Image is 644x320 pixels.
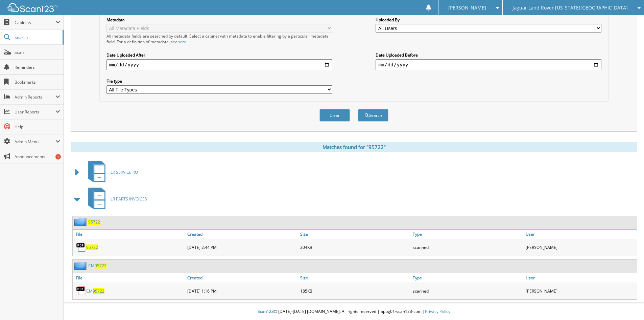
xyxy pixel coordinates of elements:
[15,124,60,130] span: Help
[610,287,644,320] iframe: Chat Widget
[299,240,411,254] div: 204KB
[186,273,299,282] a: Created
[15,35,59,40] span: Search
[15,139,55,145] span: Admin Menu
[186,284,299,298] div: [DATE] 1:16 PM
[88,263,106,269] a: CM95722
[64,303,644,320] div: © [DATE]-[DATE] [DOMAIN_NAME]. All rights reserved | appg01-scan123-com |
[524,273,637,282] a: User
[376,52,601,58] label: Date Uploaded Before
[411,230,524,239] a: Type
[110,196,147,202] span: JLR PARTS INVOICES
[74,218,88,226] img: folder2.png
[106,52,332,58] label: Date Uploaded After
[411,284,524,298] div: scanned
[76,242,86,252] img: PDF.png
[76,286,86,296] img: PDF.png
[110,169,138,175] span: JLR SERVICE RO
[299,230,411,239] a: Size
[15,109,55,115] span: User Reports
[448,6,486,10] span: [PERSON_NAME]
[186,240,299,254] div: [DATE] 2:44 PM
[71,142,637,152] div: Matches found for "95722"
[95,263,106,269] span: 95722
[15,94,55,100] span: Admin Reports
[258,308,274,314] span: Scan123
[425,308,450,314] a: Privacy Policy
[15,79,60,85] span: Bookmarks
[106,59,332,70] input: start
[106,78,332,84] label: File type
[186,230,299,239] a: Created
[84,159,138,186] a: JLR SERVICE RO
[106,17,332,23] label: Metadata
[88,219,100,225] a: 95722
[411,240,524,254] div: scanned
[15,64,60,70] span: Reminders
[358,109,388,122] button: Search
[73,273,186,282] a: File
[376,17,601,23] label: Uploaded By
[73,230,186,239] a: File
[319,109,350,122] button: Clear
[74,261,88,270] img: folder2.png
[524,230,637,239] a: User
[15,49,60,55] span: Scan
[7,3,57,12] img: scan123-logo-white.svg
[299,273,411,282] a: Size
[15,20,55,25] span: Cabinets
[299,284,411,298] div: 185KB
[93,288,104,294] span: 95722
[524,284,637,298] div: [PERSON_NAME]
[86,288,104,294] a: CM95722
[512,6,628,10] span: Jaguar Land Rover [US_STATE][GEOGRAPHIC_DATA]
[84,186,147,212] a: JLR PARTS INVOICES
[177,39,186,45] a: here
[524,240,637,254] div: [PERSON_NAME]
[376,59,601,70] input: end
[411,273,524,282] a: Type
[106,33,332,45] div: All metadata fields are searched by default. Select a cabinet with metadata to enable filtering b...
[55,154,61,159] div: 1
[86,244,98,250] a: 95722
[15,154,60,159] span: Announcements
